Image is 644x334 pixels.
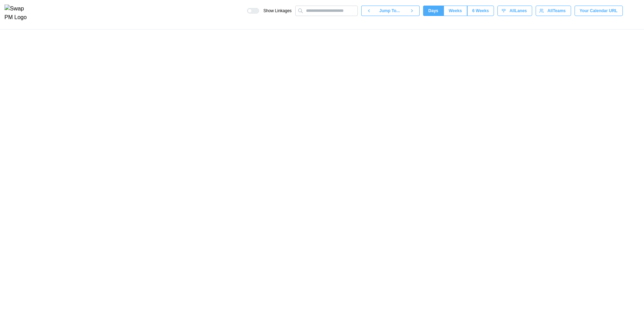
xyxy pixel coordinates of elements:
button: Days [423,6,444,16]
span: Show Linkages [259,8,291,14]
span: Weeks [449,6,462,16]
span: All Teams [547,6,565,16]
button: AllLanes [497,6,532,16]
span: Days [428,6,438,16]
button: 6 Weeks [467,6,494,16]
button: Weeks [444,6,467,16]
button: Your Calendar URL [575,6,623,16]
span: 6 Weeks [472,6,489,16]
span: Jump To... [379,6,400,16]
span: Your Calendar URL [580,6,618,16]
img: Swap PM Logo [5,5,33,22]
span: All Lanes [510,6,527,16]
button: Jump To... [376,6,405,16]
button: AllTeams [536,6,571,16]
